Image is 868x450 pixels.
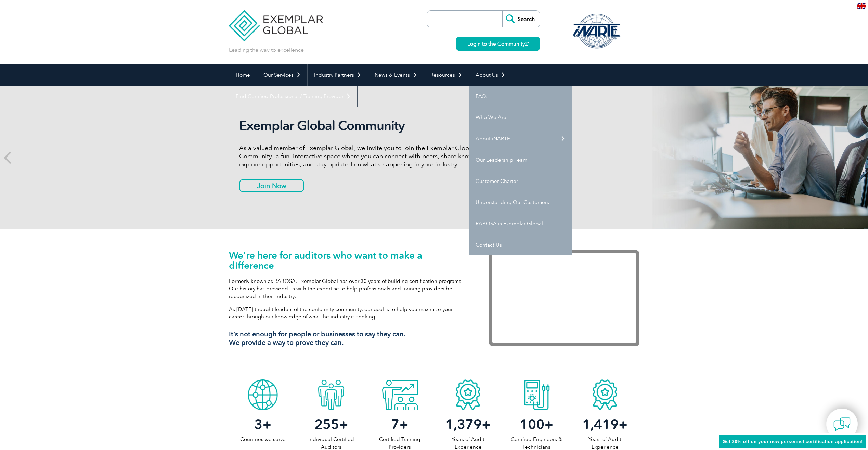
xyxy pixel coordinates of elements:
[257,64,307,86] a: Our Services
[229,330,468,347] h3: It’s not enough for people or businesses to say they can. We provide a way to prove they can.
[239,144,496,168] p: As a valued member of Exemplar Global, we invite you to join the Exemplar Global Community—a fun,...
[571,419,639,430] h2: +
[229,46,304,54] p: Leading the way to excellence
[229,86,357,107] a: Find Certified Professional / Training Provider
[229,250,468,271] h1: We’re here for auditors who want to make a difference
[502,419,571,430] h2: +
[469,86,572,107] a: FAQs
[723,439,863,444] span: Get 20% off on your new personnel certification application!
[239,118,496,134] h2: Exemplar Global Community
[469,128,572,149] a: About iNARTE
[469,171,572,192] a: Customer Charter
[489,250,639,346] iframe: Exemplar Global: Working together to make a difference
[229,305,468,321] p: As [DATE] thought leaders of the conformity community, our goal is to help you maximize your care...
[469,234,572,255] a: Contact Us
[502,11,540,27] input: Search
[365,419,434,430] h2: +
[469,213,572,234] a: RABQSA is Exemplar Global
[229,436,297,443] p: Countries we serve
[469,107,572,128] a: Who We Are
[582,416,619,433] span: 1,419
[229,64,257,86] a: Home
[229,277,468,300] p: Formerly known as RABQSA, Exemplar Global has over 30 years of building certification programs. O...
[424,64,469,86] a: Resources
[254,416,262,433] span: 3
[368,64,424,86] a: News & Events
[469,149,572,171] a: Our Leadership Team
[297,419,365,430] h2: +
[434,419,502,430] h2: +
[391,416,399,433] span: 7
[308,64,368,86] a: Industry Partners
[525,42,529,46] img: open_square.png
[456,37,540,51] a: Login to the Community
[229,419,297,430] h2: +
[857,3,866,9] img: en
[469,192,572,213] a: Understanding Our Customers
[833,416,851,433] img: contact-chat.png
[239,179,304,192] a: Join Now
[314,416,339,433] span: 255
[520,416,544,433] span: 100
[469,64,512,86] a: About Us
[445,416,482,433] span: 1,379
